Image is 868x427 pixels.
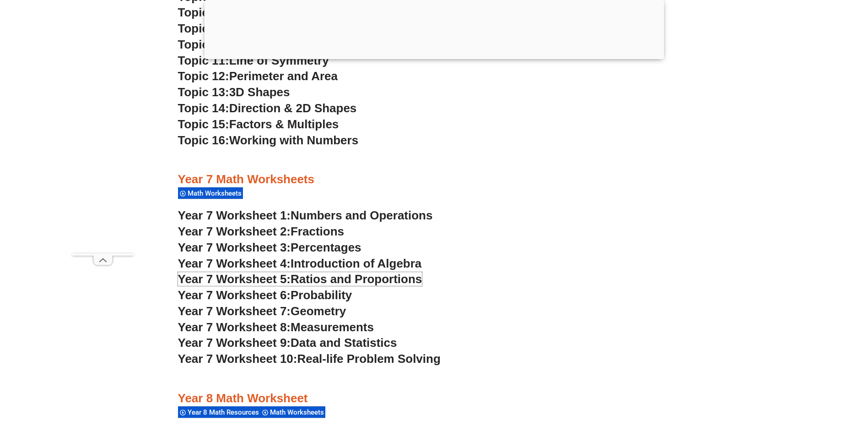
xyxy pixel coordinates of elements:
a: Year 7 Worksheet 2:Fractions [178,224,344,238]
span: Measurements [291,320,374,334]
span: Year 7 Worksheet 10: [178,352,297,366]
span: Real-life Problem Solving [297,352,440,366]
iframe: Chat Widget [716,323,868,427]
a: Topic 16:Working with Numbers [178,133,359,147]
h3: Year 7 Math Worksheets [178,172,690,187]
a: Topic 15:Factors & Multiples [178,117,339,131]
span: Topic 8: [178,5,223,19]
span: Year 7 Worksheet 3: [178,241,291,254]
span: Percentages [291,241,361,254]
span: Fractions [291,224,344,238]
div: Math Worksheets [178,187,243,199]
span: Topic 14: [178,101,229,115]
span: Year 7 Worksheet 9: [178,336,291,350]
a: Year 7 Worksheet 10:Real-life Problem Solving [178,352,441,366]
iframe: Advertisement [72,22,134,253]
span: 3D Shapes [229,85,290,99]
a: Topic 14:Direction & 2D Shapes [178,101,357,115]
span: Topic 15: [178,117,229,131]
span: Probability [291,288,352,302]
span: Topic 16: [178,133,229,147]
a: Year 7 Worksheet 9:Data and Statistics [178,336,397,350]
a: Topic 9:Data & Graphing [178,22,317,35]
span: Year 7 Worksheet 5: [178,272,291,286]
a: Topic 12:Perimeter and Area [178,69,338,83]
span: Factors & Multiples [229,117,339,131]
span: Line of Symmetry [229,54,329,67]
a: Year 7 Worksheet 7:Geometry [178,304,346,318]
span: Math Worksheets [270,408,327,416]
span: Topic 10: [178,38,229,51]
span: Ratios and Proportions [291,272,422,286]
span: Year 7 Worksheet 2: [178,224,291,238]
a: Year 7 Worksheet 4:Introduction of Algebra [178,257,422,270]
a: Topic 10:Pattern & Missing Numbers [178,38,384,51]
h3: Year 8 Math Worksheet [178,391,690,406]
a: Topic 13:3D Shapes [178,85,290,99]
span: Perimeter and Area [229,69,338,83]
a: Year 7 Worksheet 1:Numbers and Operations [178,208,433,222]
span: Topic 9: [178,22,223,35]
span: Topic 12: [178,69,229,83]
span: Working with Numbers [229,133,358,147]
div: Math Worksheets [260,406,325,418]
span: Geometry [291,304,346,318]
span: Year 7 Worksheet 7: [178,304,291,318]
span: Data and Statistics [291,336,397,350]
a: Year 7 Worksheet 6:Probability [178,288,352,302]
span: Topic 11: [178,54,229,67]
span: Year 7 Worksheet 1: [178,208,291,222]
a: Topic 11:Line of Symmetry [178,54,329,67]
span: Math Worksheets [188,189,244,197]
span: Direction & 2D Shapes [229,101,357,115]
span: Year 8 Math Resources [188,408,262,416]
span: Year 7 Worksheet 4: [178,257,291,270]
span: Numbers and Operations [291,208,432,222]
a: Year 7 Worksheet 8:Measurements [178,320,374,334]
span: Introduction of Algebra [291,257,421,270]
span: Year 7 Worksheet 6: [178,288,291,302]
a: Year 7 Worksheet 5:Ratios and Proportions [178,272,422,286]
a: Topic 8:Place Value [178,5,288,19]
span: Year 7 Worksheet 8: [178,320,291,334]
span: Topic 13: [178,85,229,99]
div: Year 8 Math Resources [178,406,260,418]
a: Year 7 Worksheet 3:Percentages [178,241,361,254]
